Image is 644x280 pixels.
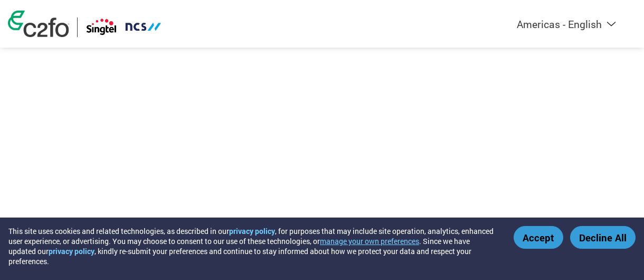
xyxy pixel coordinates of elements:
[229,226,275,236] a: privacy policy
[8,11,69,37] img: c2fo logo
[514,226,563,249] button: Accept
[49,246,94,256] a: privacy policy
[320,236,419,246] button: manage your own preferences
[570,226,636,249] button: Decline All
[86,17,162,37] img: Singtel
[8,226,498,266] div: This site uses cookies and related technologies, as described in our , for purposes that may incl...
